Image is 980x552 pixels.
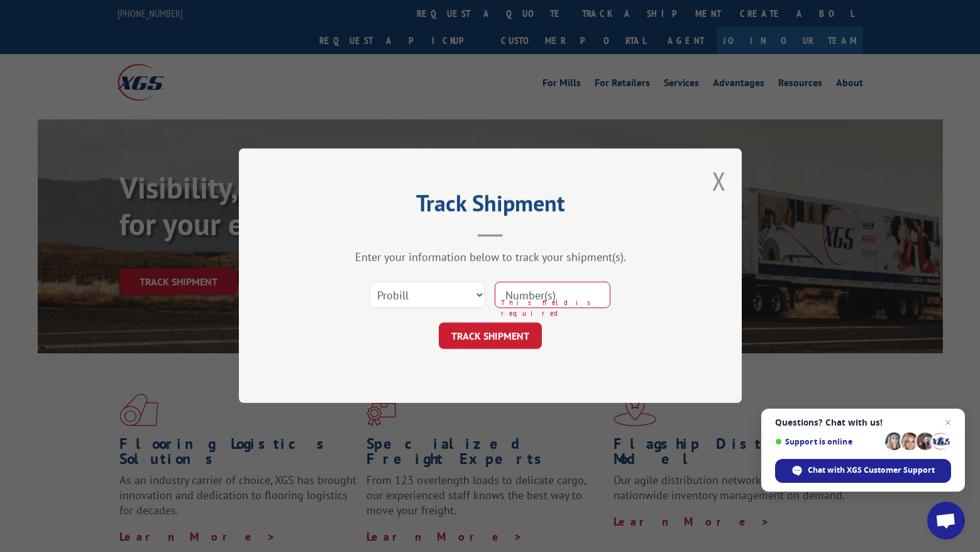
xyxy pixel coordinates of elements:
[940,415,955,430] span: Close chat
[775,459,951,483] div: Chat with XGS Customer Support
[501,298,610,319] span: This field is required
[927,502,965,539] div: Open chat
[495,282,610,309] input: Number(s)
[808,465,935,476] span: Chat with XGS Customer Support
[775,417,951,428] span: Questions? Chat with us!
[775,437,881,446] span: Support is online
[302,250,679,265] div: Enter your information below to track your shipment(s).
[712,164,726,197] button: Close modal
[439,323,542,350] button: TRACK SHIPMENT
[302,194,679,218] h2: Track Shipment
